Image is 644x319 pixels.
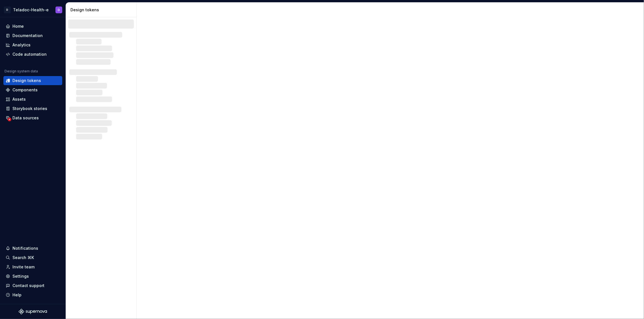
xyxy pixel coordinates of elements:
[3,50,62,59] a: Code automation
[1,4,65,16] button: DTeladoc-Health-eD
[3,31,62,40] a: Documentation
[12,87,38,93] div: Components
[12,96,26,102] div: Assets
[12,42,31,48] div: Analytics
[13,7,49,13] div: Teladoc-Health-e
[12,23,24,29] div: Home
[12,283,44,288] div: Contact support
[12,78,41,83] div: Design tokens
[12,245,38,251] div: Notifications
[19,309,47,314] svg: Supernova Logo
[3,281,62,290] button: Contact support
[3,104,62,113] a: Storybook stories
[5,69,38,74] div: Design system data
[3,113,62,122] a: Data sources
[3,22,62,31] a: Home
[3,95,62,104] a: Assets
[12,51,47,57] div: Code automation
[12,106,47,111] div: Storybook stories
[3,253,62,262] button: Search ⌘K
[12,33,43,38] div: Documentation
[12,255,34,260] div: Search ⌘K
[3,262,62,271] a: Invite team
[4,7,11,13] div: D
[3,290,62,299] button: Help
[3,272,62,281] a: Settings
[3,76,62,85] a: Design tokens
[12,273,29,279] div: Settings
[12,115,39,121] div: Data sources
[58,8,60,12] div: D
[12,264,35,270] div: Invite team
[70,7,134,13] div: Design tokens
[3,85,62,94] a: Components
[3,244,62,253] button: Notifications
[12,292,22,298] div: Help
[3,40,62,49] a: Analytics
